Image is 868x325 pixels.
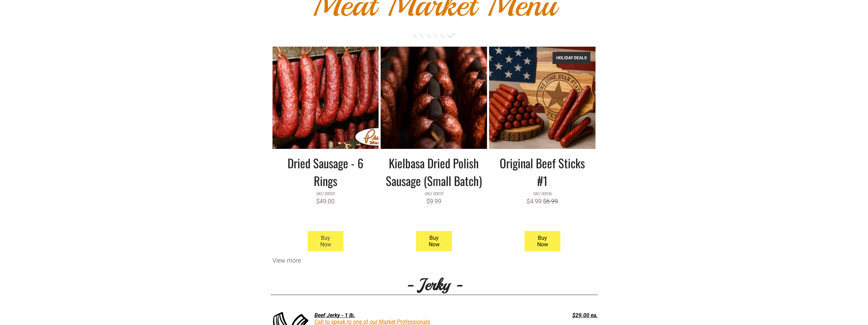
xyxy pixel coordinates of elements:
[270,312,529,319] div: Beef Jerky - 1 lb.
[525,231,560,251] a: Buy Now
[314,319,430,325] a: Call to speak to one of our Market Professionals
[533,189,552,197] div: SKU 00036
[532,312,598,319] div: $29.00 ea.
[527,198,542,205] span: $4.99
[425,189,443,197] div: SKU 00035
[417,231,451,251] span: Buy Now
[386,154,482,189] h3: Kielbasa Dried Polish Sausage (Small Batch)
[426,197,441,205] div: $9.99
[416,231,452,251] a: Buy Now
[270,257,598,264] div: View more
[278,149,374,228] a: Dried Sausage - 6 Rings SKU 00005 $49.00
[270,274,598,295] h3: - Jerky -
[553,52,590,64] div: HOLIDAY DEALS
[543,198,558,205] span: $6.99
[316,197,335,205] div: $49.00
[494,154,590,189] h3: Original Beef Sticks #1
[308,231,343,251] a: Buy Now
[316,189,335,197] div: SKU 00005
[494,149,590,228] a: Original Beef Sticks #1 SKU 00036 $4.99 $6.99
[525,231,559,251] span: Buy Now
[309,231,343,251] span: Buy Now
[278,154,374,189] h3: Dried Sausage - 6 Rings
[386,149,482,228] a: Kielbasa Dried Polish Sausage (Small Batch) SKU 00035 $9.99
